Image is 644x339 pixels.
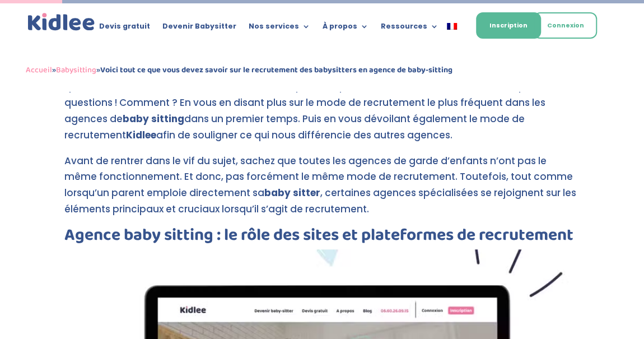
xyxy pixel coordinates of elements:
[126,128,156,142] strong: Kidlee
[26,63,452,77] span: » »
[100,63,452,77] strong: Voici tout ce que vous devez savoir sur le recrutement des babysitters en agence de baby-sitting
[249,22,310,35] a: Nos services
[323,22,368,35] a: À propos
[162,22,236,35] a: Devenir Babysitter
[264,186,320,199] strong: baby sitter
[476,12,541,39] a: Inscription
[533,12,597,39] a: Connexion
[26,11,97,33] img: logo_kidlee_bleu
[26,11,97,33] a: Kidlee Logo
[64,153,580,227] p: Avant de rentrer dans le vif du sujet, sachez que toutes les agences de garde d’enfants n’ont pas...
[381,22,438,35] a: Ressources
[26,63,52,77] a: Accueil
[64,46,580,152] p: Besoin d’une babysitter pour une garde le [DATE] ? Une garde ponctuelle les week ends ? Ou encore...
[56,63,96,77] a: Babysitting
[447,23,457,30] img: Français
[123,112,184,126] strong: baby sitting
[64,227,580,249] h2: Agence baby sitting : le rôle des sites et plateformes de recrutement
[99,22,150,35] a: Devis gratuit
[479,80,509,93] a: Kidlee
